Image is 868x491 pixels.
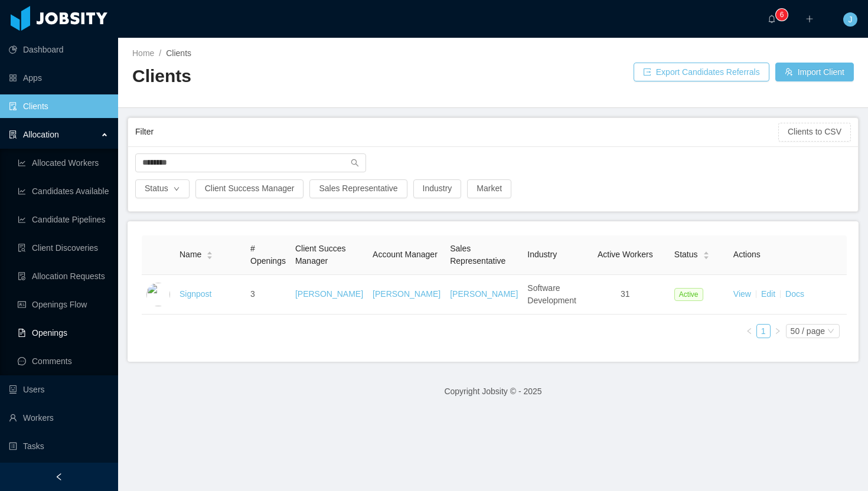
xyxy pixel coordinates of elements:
[733,289,751,299] a: View
[674,248,698,261] span: Status
[135,121,778,143] div: Filter
[18,236,109,260] a: icon: file-searchClient Discoveries
[23,130,59,139] span: Allocation
[373,289,440,299] a: [PERSON_NAME]
[746,328,753,335] i: icon: left
[295,244,346,266] span: Client Succes Manager
[733,250,761,259] span: Actions
[742,324,756,338] li: Previous Page
[827,328,834,336] i: icon: down
[9,94,109,118] a: icon: auditClients
[674,288,703,301] span: Active
[295,289,363,299] a: [PERSON_NAME]
[413,179,462,198] button: Industry
[207,250,213,254] i: icon: caret-up
[703,254,709,258] i: icon: caret-down
[180,289,211,299] a: Signpost
[18,264,109,288] a: icon: file-doneAllocation Requests
[195,179,304,198] button: Client Success Manager
[146,283,170,306] img: b9463590-da47-11e9-bf70-4be58c1a47b4_5e62a497af258-400w.png
[774,328,781,335] i: icon: right
[757,325,770,338] a: 1
[703,250,710,258] div: Sort
[776,9,788,21] sup: 6
[791,325,825,338] div: 50 / page
[467,179,511,198] button: Market
[703,250,709,254] i: icon: caret-up
[132,64,493,89] h2: Clients
[207,254,213,258] i: icon: caret-down
[118,371,868,412] footer: Copyright Jobsity © - 2025
[18,208,109,231] a: icon: line-chartCandidate Pipelines
[18,321,109,345] a: icon: file-textOpenings
[450,244,505,266] span: Sales Representative
[250,289,255,299] span: 3
[373,250,438,259] span: Account Manager
[775,63,854,81] button: icon: usergroup-addImport Client
[9,66,109,90] a: icon: appstoreApps
[18,293,109,316] a: icon: idcardOpenings Flow
[166,48,191,58] span: Clients
[805,15,814,23] i: icon: plus
[527,283,576,305] span: Software Development
[771,324,785,338] li: Next Page
[309,179,407,198] button: Sales Representative
[780,9,784,21] p: 6
[159,48,161,58] span: /
[778,123,851,142] button: Clients to CSV
[761,289,775,299] a: Edit
[785,289,804,299] a: Docs
[18,151,109,175] a: icon: line-chartAllocated Workers
[9,406,109,430] a: icon: userWorkers
[206,250,213,258] div: Sort
[581,275,670,315] td: 31
[132,48,154,58] a: Home
[9,434,109,458] a: icon: profileTasks
[9,130,17,139] i: icon: solution
[527,250,557,259] span: Industry
[634,63,769,81] button: icon: exportExport Candidates Referrals
[450,289,518,299] a: [PERSON_NAME]
[135,179,190,198] button: Statusicon: down
[250,244,286,266] span: # Openings
[9,378,109,401] a: icon: robotUsers
[849,12,853,27] span: J
[18,179,109,203] a: icon: line-chartCandidates Available
[180,248,201,261] span: Name
[18,349,109,373] a: icon: messageComments
[768,15,776,23] i: icon: bell
[756,324,771,338] li: 1
[9,38,109,61] a: icon: pie-chartDashboard
[598,250,653,259] span: Active Workers
[351,159,359,167] i: icon: search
